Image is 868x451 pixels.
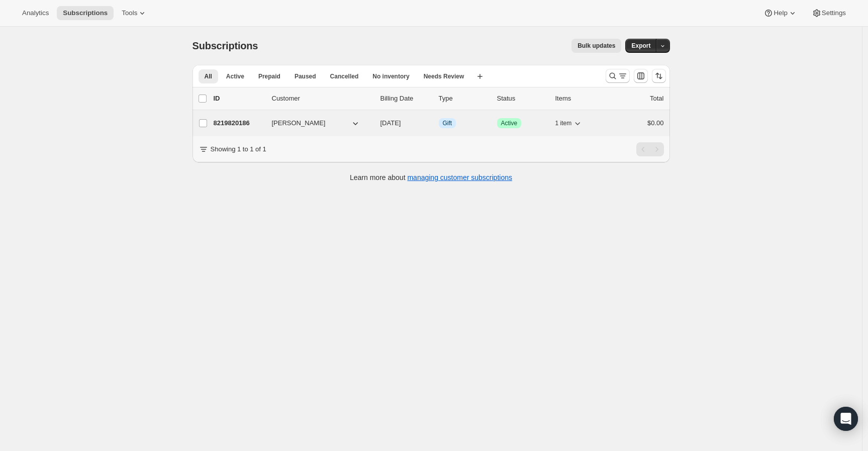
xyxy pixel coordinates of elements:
span: Export [631,42,650,50]
p: ID [214,94,264,104]
span: [DATE] [380,119,401,127]
button: Customize table column order and visibility [634,69,648,83]
div: Open Intercom Messenger [834,407,858,431]
span: [PERSON_NAME] [272,118,326,128]
button: 1 item [555,116,583,130]
span: Analytics [22,9,49,17]
button: Search and filter results [606,69,630,83]
span: Bulk updates [577,42,615,50]
span: Needs Review [424,72,464,80]
p: 8219820186 [214,118,264,128]
span: 1 item [555,119,572,127]
button: Help [757,6,803,20]
div: 8219820186[PERSON_NAME][DATE]InfoGiftSuccessActive1 item$0.00 [214,116,664,130]
button: Analytics [16,6,55,20]
button: Bulk updates [571,39,621,53]
a: managing customer subscriptions [407,173,512,182]
span: Paused [295,72,316,80]
nav: Pagination [636,142,664,156]
p: Learn more about [350,172,512,183]
span: Subscriptions [63,9,108,17]
span: Help [774,9,787,17]
p: Customer [272,94,372,104]
div: IDCustomerBilling DateTypeStatusItemsTotal [214,94,664,104]
button: Subscriptions [57,6,114,20]
div: Type [439,94,489,104]
span: Subscriptions [192,40,258,51]
span: Prepaid [258,72,280,80]
p: Showing 1 to 1 of 1 [211,144,266,154]
button: Export [625,39,656,53]
span: $0.00 [647,119,664,127]
button: Create new view [472,69,488,83]
span: Active [501,119,518,127]
p: Billing Date [380,94,431,104]
span: Active [226,72,244,80]
span: Settings [822,9,846,17]
button: Tools [116,6,153,20]
button: [PERSON_NAME] [266,115,366,131]
p: Total [650,94,663,104]
span: All [205,72,212,80]
span: Cancelled [330,72,359,80]
span: Gift [443,119,452,127]
span: No inventory [372,72,409,80]
p: Status [497,94,547,104]
button: Sort the results [652,69,666,83]
button: Settings [806,6,852,20]
span: Tools [122,9,137,17]
div: Items [555,94,606,104]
